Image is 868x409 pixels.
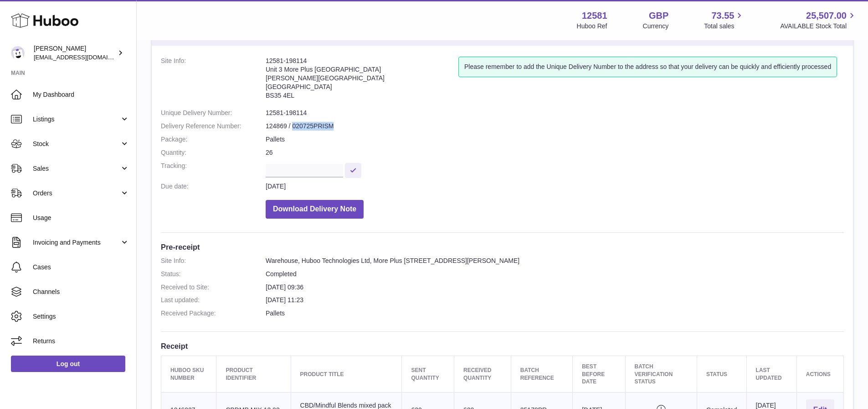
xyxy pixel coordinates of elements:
[266,57,458,104] address: 12581-198114 Unit 3 More Plus [GEOGRAPHIC_DATA] [PERSON_NAME][GEOGRAPHIC_DATA] [GEOGRAPHIC_DATA] ...
[746,356,796,393] th: Last updated
[796,356,843,393] th: Actions
[161,296,266,304] dt: Last updated:
[266,257,844,265] dd: Warehouse, Huboo Technologies Ltd, More Plus [STREET_ADDRESS][PERSON_NAME]
[34,53,134,61] span: [EMAIL_ADDRESS][DOMAIN_NAME]
[161,242,844,252] h3: Pre-receipt
[511,356,572,393] th: Batch Reference
[33,115,120,124] span: Listings
[625,356,697,393] th: Batch Verification Status
[161,122,266,131] dt: Delivery Reference Number:
[266,148,844,157] dd: 26
[161,341,844,351] h3: Receipt
[458,57,837,77] div: Please remember to add the Unique Delivery Number to the address so that your delivery can be qui...
[266,109,844,117] dd: 12581-198114
[704,10,745,31] a: 73.55 Total sales
[161,182,266,191] dt: Due date:
[11,46,25,60] img: rnash@drink-trip.com
[161,309,266,318] dt: Received Package:
[704,22,745,31] span: Total sales
[266,182,844,191] dd: [DATE]
[266,122,844,131] dd: 124869 / 020725PRISM
[161,57,266,104] dt: Site Info:
[161,148,266,157] dt: Quantity:
[33,263,129,272] span: Cases
[11,356,125,372] a: Log out
[33,189,120,198] span: Orders
[33,140,120,148] span: Stock
[780,22,857,31] span: AVAILABLE Stock Total
[266,283,844,292] dd: [DATE] 09:36
[33,238,120,247] span: Invoicing and Payments
[33,288,129,296] span: Channels
[643,22,669,31] div: Currency
[161,270,266,278] dt: Status:
[266,135,844,144] dd: Pallets
[33,214,129,222] span: Usage
[161,356,216,393] th: Huboo SKU Number
[649,10,668,22] strong: GBP
[780,10,857,31] a: 25,507.00 AVAILABLE Stock Total
[33,312,129,321] span: Settings
[33,164,120,173] span: Sales
[161,283,266,292] dt: Received to Site:
[291,356,402,393] th: Product title
[161,162,266,178] dt: Tracking:
[161,135,266,144] dt: Package:
[33,337,129,346] span: Returns
[161,109,266,117] dt: Unique Delivery Number:
[266,270,844,278] dd: Completed
[697,356,746,393] th: Status
[806,10,847,22] span: 25,507.00
[34,44,116,62] div: [PERSON_NAME]
[33,90,129,99] span: My Dashboard
[161,257,266,265] dt: Site Info:
[582,10,607,22] strong: 12581
[216,356,291,393] th: Product Identifier
[266,200,364,219] button: Download Delivery Note
[573,356,625,393] th: Best Before Date
[266,309,844,318] dd: Pallets
[577,22,607,31] div: Huboo Ref
[711,10,734,22] span: 73.55
[266,296,844,304] dd: [DATE] 11:23
[454,356,511,393] th: Received Quantity
[402,356,454,393] th: Sent Quantity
